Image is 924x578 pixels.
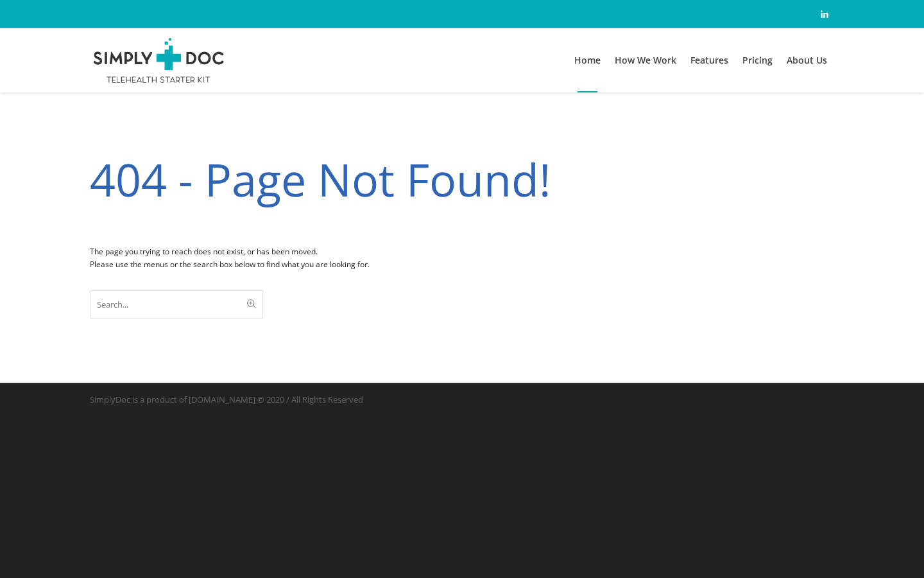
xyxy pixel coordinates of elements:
[735,28,780,92] a: Pricing
[780,28,834,92] a: About Us
[787,54,827,66] span: About Us
[90,290,263,319] input: Search...
[90,245,834,271] h6: The page you trying to reach does not exist, or has been moved. Please use the menus or the searc...
[690,54,728,66] span: Features
[742,54,773,66] span: Pricing
[817,6,832,22] a: Instagram
[608,28,683,92] a: How We Work
[683,28,735,92] a: Features
[615,54,676,66] span: How We Work
[90,38,228,83] img: SimplyDoc
[90,157,834,245] h1: 404 - Page Not Found!
[574,54,601,66] span: Home
[90,392,834,407] span: SimplyDoc is a product of [DOMAIN_NAME] © 2020 / All Rights Reserved
[567,28,608,92] a: Home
